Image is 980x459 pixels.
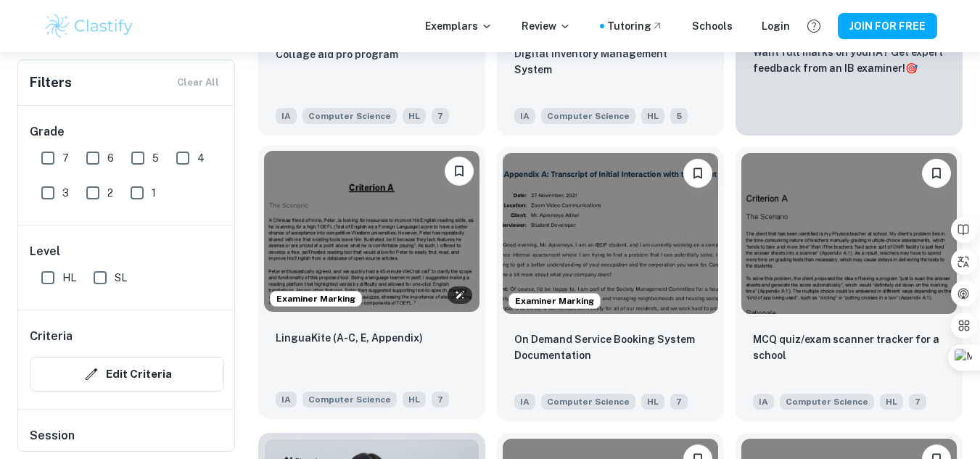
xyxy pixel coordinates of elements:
[736,147,963,422] a: Please log in to bookmark exemplarsMCQ quiz/exam scanner tracker for a schoolIAComputer ScienceHL7
[522,18,571,34] p: Review
[909,394,926,410] span: 7
[880,394,903,410] span: HL
[514,46,707,78] p: Digital Inventory Management System
[107,185,113,201] span: 2
[641,394,664,410] span: HL
[62,270,76,286] span: HL
[541,394,635,410] span: Computer Science
[403,108,426,124] span: HL
[276,330,423,346] p: LinguaKite (A-C, E, Appendix)
[403,392,426,408] span: HL
[641,108,664,124] span: HL
[44,12,136,41] img: Clastify logo
[115,270,127,286] span: SL
[514,108,535,124] span: IA
[302,108,397,124] span: Computer Science
[753,44,945,76] p: Want full marks on your IA ? Get expert feedback from an IB examiner!
[541,108,635,124] span: Computer Science
[197,150,205,166] span: 4
[30,73,72,93] h6: Filters
[753,331,945,363] p: MCQ quiz/exam scanner tracker for a school
[905,62,918,74] span: 🎯
[425,18,493,34] p: Exemplars
[62,150,69,166] span: 7
[276,46,398,62] p: Collage aid pro program
[509,294,600,307] span: Examiner Marking
[30,123,224,141] h6: Grade
[514,331,707,363] p: On Demand Service Booking System Documentation
[432,108,449,124] span: 7
[838,13,937,39] button: JOIN FOR FREE
[62,185,69,201] span: 3
[802,14,826,38] button: Help and Feedback
[683,159,712,188] button: Please log in to bookmark exemplars
[302,392,397,408] span: Computer Science
[503,153,718,315] img: Computer Science IA example thumbnail: On Demand Service Booking System Documen
[258,147,485,422] a: Examiner MarkingPlease log in to bookmark exemplarsLinguaKite (A-C, E, Appendix)IAComputer Scienc...
[670,394,688,410] span: 7
[264,151,479,313] img: Computer Science IA example thumbnail: LinguaKite (A-C, E, Appendix)
[30,357,224,392] button: Edit Criteria
[152,185,156,201] span: 1
[30,427,224,456] h6: Session
[30,328,73,345] h6: Criteria
[497,147,724,422] a: Examiner MarkingPlease log in to bookmark exemplarsOn Demand Service Booking System Documentation...
[670,108,688,124] span: 5
[514,394,535,410] span: IA
[30,243,224,260] h6: Level
[607,18,663,34] a: Tutoring
[922,159,951,188] button: Please log in to bookmark exemplars
[741,153,957,315] img: Computer Science IA example thumbnail: MCQ quiz/exam scanner tracker for a scho
[432,392,449,408] span: 7
[692,18,733,34] a: Schools
[780,394,874,410] span: Computer Science
[762,18,790,34] a: Login
[107,150,114,166] span: 6
[276,108,297,124] span: IA
[276,392,297,408] span: IA
[271,292,361,305] span: Examiner Marking
[445,157,474,186] button: Please log in to bookmark exemplars
[753,394,774,410] span: IA
[152,150,159,166] span: 5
